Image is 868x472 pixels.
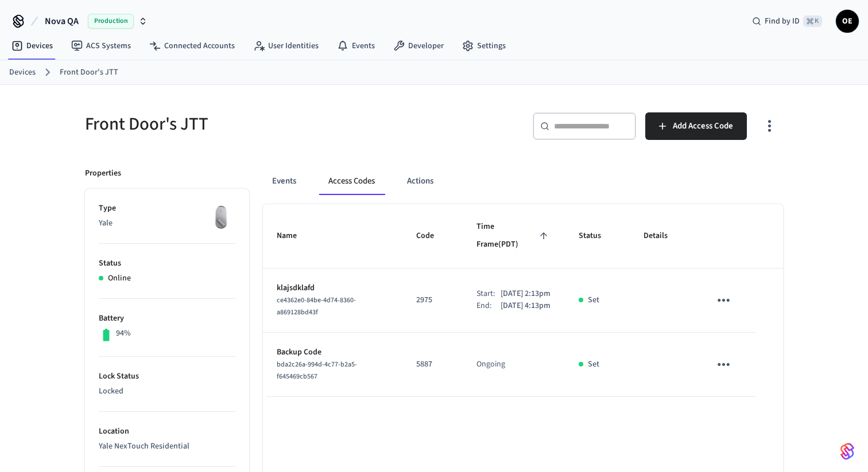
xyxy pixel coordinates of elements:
p: 5887 [416,358,449,370]
span: Status [579,227,616,245]
p: [DATE] 2:13pm [501,288,551,300]
a: Devices [2,36,62,56]
p: Status [99,258,235,270]
p: Yale NexTouch Residential [99,440,235,453]
p: Properties [85,167,121,180]
span: Details [644,227,683,245]
button: Actions [398,167,443,195]
p: Backup Code [277,346,389,358]
span: ce4362e0-84be-4d74-8360-a869128bd43f [277,295,356,317]
div: End: [476,300,501,312]
div: Find by ID⌘ K [743,11,831,32]
p: 94% [116,327,131,340]
h5: Front Door's JTT [85,112,427,136]
a: Settings [453,36,515,56]
a: Front Door's JTT [60,67,118,79]
span: Add Access Code [673,119,733,134]
p: Type [99,202,235,214]
div: ant example [263,167,783,195]
p: Yale [99,217,235,229]
td: Ongoing [463,333,564,397]
p: Locked [99,385,235,397]
button: Add Access Code [645,112,747,140]
a: User Identities [244,36,328,56]
span: Nova QA [45,14,79,28]
button: Access Codes [319,167,384,195]
button: OE [836,10,859,33]
img: SeamLogoGradient.69752ec5.svg [840,442,854,461]
p: [DATE] 4:13pm [501,300,551,312]
p: Set [588,294,599,306]
table: sticky table [263,204,783,397]
img: August Wifi Smart Lock 3rd Gen, Silver, Front [207,202,235,231]
span: Time Frame(PDT) [476,218,551,254]
span: Find by ID [765,15,800,27]
a: ACS Systems [62,36,140,56]
a: Events [328,36,384,56]
p: Set [588,358,599,370]
span: Production [88,14,134,29]
span: Name [277,227,312,245]
a: Devices [9,67,36,79]
a: Connected Accounts [140,36,244,56]
span: Code [416,227,449,245]
p: Lock Status [99,370,235,383]
span: OE [837,11,858,32]
p: 2975 [416,294,449,306]
a: Developer [384,36,453,56]
span: ⌘ K [803,15,822,27]
p: Battery [99,313,235,325]
p: klajsdklafd [277,282,389,294]
button: Events [263,167,305,195]
p: Location [99,426,235,438]
span: bda2c26a-994d-4c77-b2a5-f645469cb567 [277,360,357,381]
p: Online [108,272,131,284]
div: Start: [476,288,501,300]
